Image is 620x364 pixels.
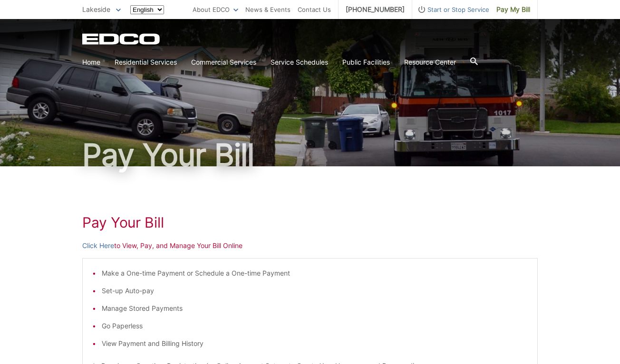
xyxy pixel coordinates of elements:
a: Residential Services [115,57,177,67]
p: to View, Pay, and Manage Your Bill Online [82,240,538,251]
a: Commercial Services [191,57,256,67]
h1: Pay Your Bill [82,140,538,170]
a: Contact Us [298,4,331,15]
a: News & Events [245,4,291,15]
a: EDCD logo. Return to the homepage. [82,33,161,45]
li: View Payment and Billing History [102,338,528,349]
span: Lakeside [82,5,110,13]
a: Resource Center [404,57,456,67]
li: Go Paperless [102,321,528,331]
li: Manage Stored Payments [102,303,528,314]
li: Set-up Auto-pay [102,286,528,296]
a: Home [82,57,100,67]
a: Click Here [82,240,114,251]
li: Make a One-time Payment or Schedule a One-time Payment [102,268,528,278]
span: Pay My Bill [496,4,530,15]
a: Public Facilities [342,57,390,67]
a: About EDCO [193,4,238,15]
a: Service Schedules [271,57,328,67]
h1: Pay Your Bill [82,214,538,231]
select: Select a language [130,5,164,14]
